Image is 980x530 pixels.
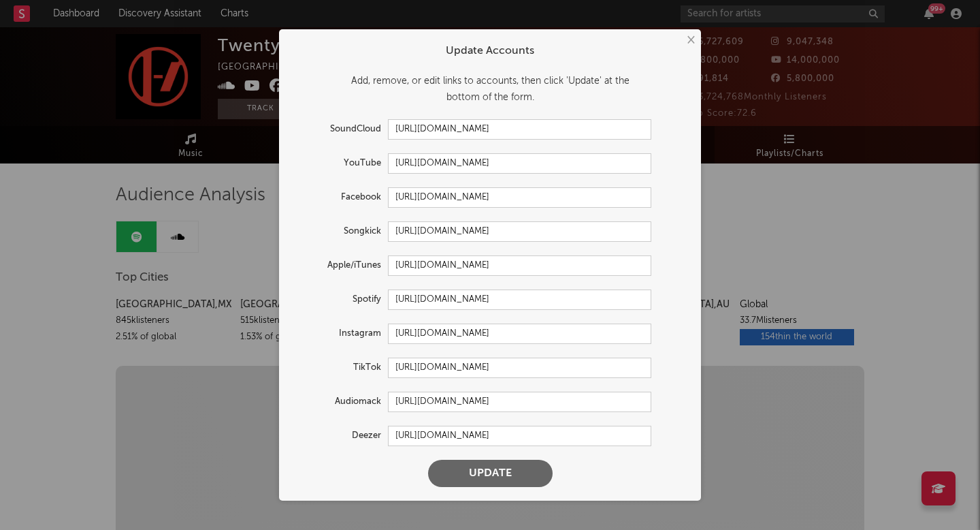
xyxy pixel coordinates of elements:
[293,73,687,106] div: Add, remove, or edit links to accounts, then click 'Update' at the bottom of the form.
[293,258,388,274] label: Apple/iTunes
[293,121,388,138] label: SoundCloud
[293,43,687,59] div: Update Accounts
[428,460,553,487] button: Update
[683,33,698,48] button: ×
[293,223,388,240] label: Songkick
[293,428,388,444] label: Deezer
[293,394,388,410] label: Audiomack
[293,360,388,376] label: TikTok
[293,189,388,206] label: Facebook
[293,155,388,172] label: YouTube
[293,326,388,342] label: Instagram
[293,292,388,308] label: Spotify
